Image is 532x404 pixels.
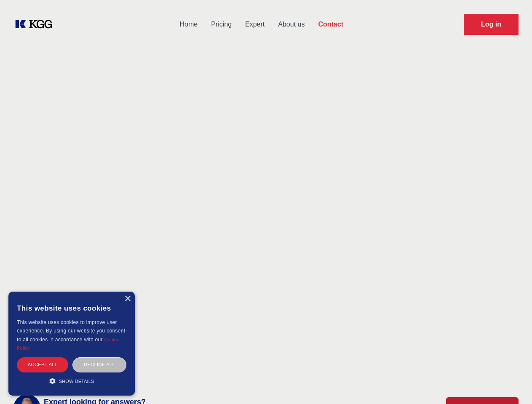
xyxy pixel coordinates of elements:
[238,13,271,35] a: Expert
[13,18,59,31] a: KOL Knowledge Platform: Talk to Key External Experts (KEE)
[17,298,126,318] div: This website uses cookies
[311,13,350,35] a: Contact
[17,319,125,343] span: This website uses cookies to improve user experience. By using our website you consent to all coo...
[17,377,126,385] div: Show details
[17,357,68,372] div: Accept all
[464,14,519,35] a: Request Demo
[204,13,238,35] a: Pricing
[59,379,94,384] span: Show details
[490,364,532,404] iframe: Chat Widget
[124,296,131,302] div: Close
[17,337,120,351] a: Cookie Policy
[173,13,204,35] a: Home
[72,357,126,372] div: Decline all
[271,13,311,35] a: About us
